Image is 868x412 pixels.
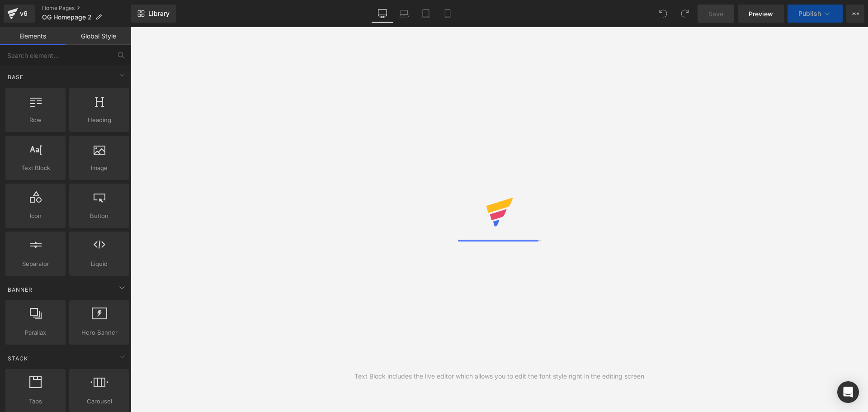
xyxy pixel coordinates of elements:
a: Home Pages [42,5,131,12]
div: v6 [18,8,29,19]
button: More [846,5,864,23]
a: New Library [131,5,176,23]
span: Publish [798,10,821,17]
span: Save [708,9,723,19]
span: Heading [72,115,127,125]
span: Library [148,9,170,18]
button: Redo [676,5,694,23]
span: Tabs [8,397,63,406]
a: Preview [738,5,784,23]
span: OG Homepage 2 [42,14,92,21]
a: Global Style [66,27,131,45]
span: Hero Banner [72,328,127,337]
div: Text Block includes the live editor which allows you to edit the font style right in the editing ... [354,371,644,381]
div: Open Intercom Messenger [837,381,859,403]
span: Button [72,211,127,221]
a: Mobile [437,5,458,23]
button: Publish [788,5,843,23]
a: Tablet [415,5,437,23]
span: Parallax [8,328,63,337]
span: Banner [7,285,33,294]
span: Preview [749,9,773,19]
a: Desktop [372,5,393,23]
span: Icon [8,211,63,221]
span: Row [8,115,63,125]
span: Text Block [8,163,63,173]
span: Liquid [72,259,127,269]
span: Stack [7,354,29,363]
span: Image [72,163,127,173]
a: Laptop [393,5,415,23]
span: Base [7,73,24,81]
button: Undo [654,5,672,23]
span: Separator [8,259,63,269]
span: Carousel [72,397,127,406]
a: v6 [4,5,35,23]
